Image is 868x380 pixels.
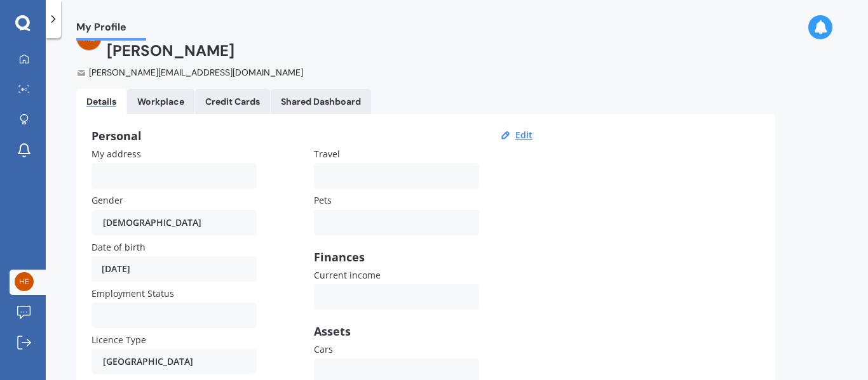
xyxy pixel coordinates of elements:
div: Finances [314,251,479,263]
div: Personal [92,129,536,142]
div: Workplace [137,96,184,107]
span: My address [92,148,141,160]
span: Licence Type [92,334,146,346]
span: My Profile [76,21,146,38]
a: Credit Cards [195,89,270,114]
a: Details [76,89,126,114]
span: Current income [314,269,381,281]
span: Pets [314,195,332,207]
button: Edit [512,129,536,141]
span: Travel [314,148,340,160]
div: Shared Dashboard [281,96,361,107]
span: Cars [314,343,333,355]
div: [DATE] [92,256,257,282]
a: Shared Dashboard [271,89,371,114]
div: Credit Cards [205,96,260,107]
span: Date of birth [92,241,146,253]
div: [PERSON_NAME][EMAIL_ADDRESS][DOMAIN_NAME] [76,66,306,79]
span: Employment Status [92,287,174,299]
div: Assets [314,325,479,337]
a: Workplace [127,89,194,114]
span: Gender [92,195,123,207]
div: Details [86,96,116,107]
img: df0a76874557ea083478aac4a0dd549a [15,272,34,291]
